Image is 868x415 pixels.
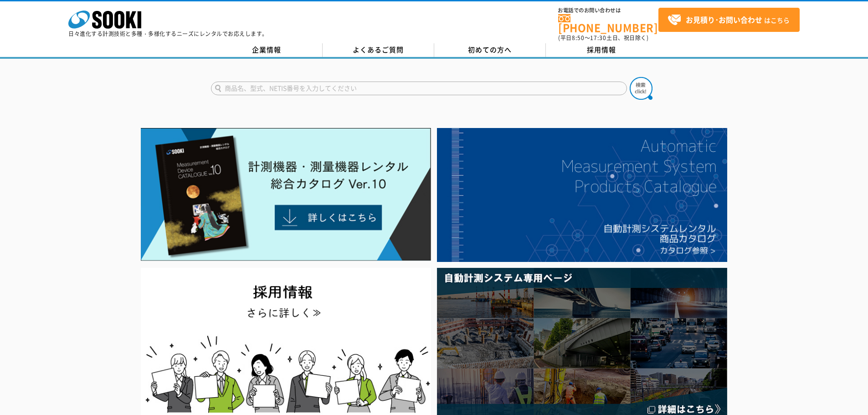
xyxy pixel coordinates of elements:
[323,43,434,57] a: よくあるご質問
[211,82,627,95] input: 商品名、型式、NETIS番号を入力してください
[558,14,658,33] a: [PHONE_NUMBER]
[686,14,762,25] strong: お見積り･お問い合わせ
[437,128,727,262] img: 自動計測システムカタログ
[558,34,648,42] span: (平日 ～ 土日、祝日除く)
[68,31,268,36] p: 日々進化する計測技術と多種・多様化するニーズにレンタルでお応えします。
[658,8,800,32] a: お見積り･お問い合わせはこちら
[558,8,658,13] span: お電話でのお問い合わせは
[141,128,431,261] img: Catalog Ver10
[546,43,657,57] a: 採用情報
[630,77,652,100] img: btn_search.png
[572,34,585,42] span: 8:50
[468,45,512,55] span: 初めての方へ
[211,43,323,57] a: 企業情報
[668,13,790,27] span: はこちら
[434,43,546,57] a: 初めての方へ
[590,34,606,42] span: 17:30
